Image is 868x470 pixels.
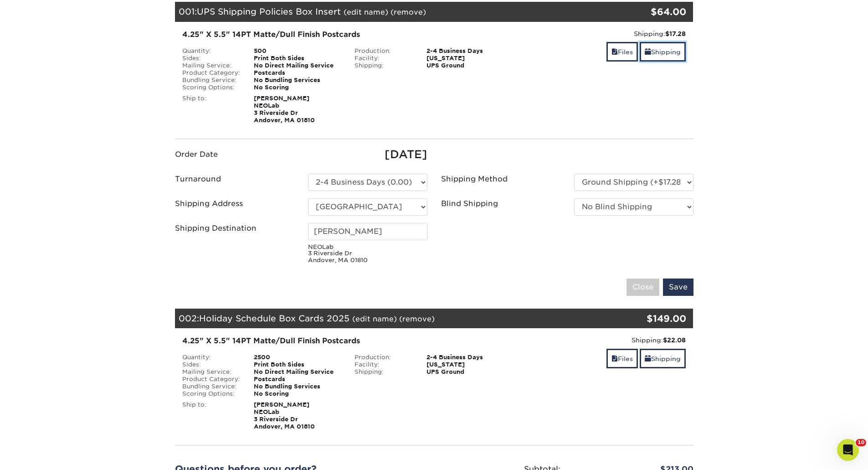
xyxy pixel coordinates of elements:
a: (edit name) [344,8,388,16]
div: Shipping: [527,29,686,38]
div: Shipping: [348,368,420,376]
div: Ship to: [175,401,247,430]
div: 001: [175,2,607,22]
div: No Bundling Services [247,383,348,390]
div: 2-4 Business Days [420,354,520,361]
label: Shipping Address [175,198,243,209]
div: No Direct Mailing Service [247,368,348,376]
div: 4.25" X 5.5" 14PT Matte/Dull Finish Postcards [182,336,514,346]
div: Postcards [247,69,348,77]
div: 2500 [247,354,348,361]
a: (edit name) [352,315,397,323]
div: Facility: [348,361,420,368]
div: Product Category: [175,69,247,77]
div: Sides: [175,361,247,368]
div: No Bundling Services [247,77,348,84]
a: Files [606,42,638,62]
div: Mailing Service: [175,62,247,69]
div: 002: [175,309,607,329]
span: files [611,48,618,56]
div: No Scoring [247,84,348,91]
strong: $22.08 [663,336,686,344]
span: shipping [645,355,651,362]
label: Turnaround [175,174,221,185]
small: NEOLab 3 Riverside Dr Andover, MA 01810 [308,244,427,264]
a: (remove) [390,8,426,16]
div: Bundling Service: [175,383,247,390]
div: No Scoring [247,390,348,398]
div: Shipping: [527,336,686,345]
div: Print Both Sides [247,361,348,368]
div: Shipping: [348,62,420,69]
div: Production: [348,354,420,361]
span: shipping [645,48,651,56]
div: Bundling Service: [175,77,247,84]
label: Shipping Destination [175,223,257,234]
div: Production: [348,47,420,55]
div: Print Both Sides [247,55,348,62]
label: Blind Shipping [441,198,498,209]
div: [US_STATE] [420,361,520,368]
span: files [611,355,618,362]
div: Product Category: [175,376,247,383]
strong: $17.28 [665,30,686,37]
div: 2-4 Business Days [420,47,520,55]
div: Postcards [247,376,348,383]
span: 10 [856,439,866,446]
label: Order Date [175,149,218,160]
div: Scoring Options: [175,84,247,91]
div: $149.00 [607,312,687,325]
a: Shipping [640,42,686,62]
div: Scoring Options: [175,390,247,398]
a: (remove) [399,315,435,323]
input: Save [663,279,693,296]
div: UPS Ground [420,62,520,69]
div: Quantity: [175,354,247,361]
strong: [PERSON_NAME] NEOLab 3 Riverside Dr Andover, MA 01810 [254,95,315,124]
div: Quantity: [175,47,247,55]
span: Holiday Schedule Box Cards 2025 [199,313,349,323]
div: Ship to: [175,95,247,124]
a: Shipping [640,349,686,368]
div: UPS Ground [420,368,520,376]
iframe: Intercom live chat [837,439,859,461]
div: [US_STATE] [420,55,520,62]
a: Files [606,349,638,368]
div: Sides: [175,55,247,62]
input: Close [627,279,659,296]
div: [DATE] [308,146,427,163]
label: Shipping Method [441,174,508,185]
strong: [PERSON_NAME] NEOLab 3 Riverside Dr Andover, MA 01810 [254,401,315,430]
div: 4.25" X 5.5" 14PT Matte/Dull Finish Postcards [182,29,514,40]
div: 500 [247,47,348,55]
div: No Direct Mailing Service [247,62,348,69]
div: Facility: [348,55,420,62]
div: $64.00 [607,5,687,19]
span: UPS Shipping Policies Box Insert [197,6,341,16]
div: Mailing Service: [175,368,247,376]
